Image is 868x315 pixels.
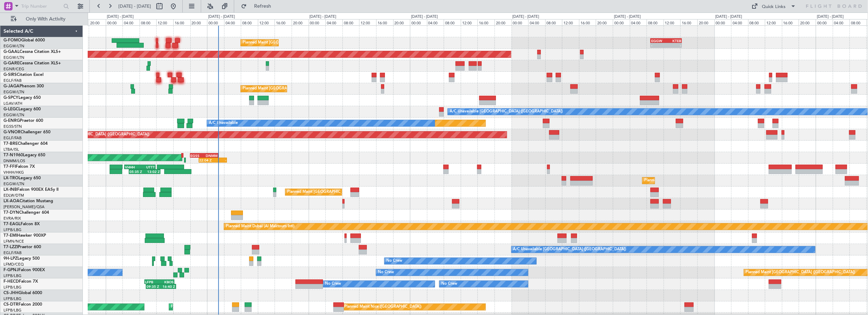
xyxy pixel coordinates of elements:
a: CS-JHHGlobal 6000 [3,291,42,295]
span: Only With Activity [18,17,73,22]
div: 22:04 Z [199,158,213,162]
div: 16:00 [376,19,393,25]
div: Planned Maint Sofia [171,302,206,312]
span: F-HECD [3,279,19,284]
a: EGNR/CEG [3,66,24,72]
a: T7-EMIHawker 900XP [3,234,46,238]
a: T7-FFIFalcon 7X [3,165,35,169]
div: 12:00 [156,19,173,25]
div: 00:00 [816,19,833,25]
div: [DATE] - [DATE] [107,14,134,20]
div: DNMM [204,153,218,158]
div: Planned Maint Nice ([GEOGRAPHIC_DATA]) [344,302,422,312]
div: 04:00 [630,19,647,25]
div: 04:00 [427,19,444,25]
a: T7-N1960Legacy 650 [3,153,45,157]
div: 05:35 Z [129,170,144,174]
div: EGSS [191,153,204,158]
div: LFPB [145,280,159,284]
a: G-VNORChallenger 650 [3,130,50,134]
a: T7-DYNChallenger 604 [3,211,49,215]
a: LFPB/LBG [3,308,22,313]
a: EGSS/STN [3,124,22,129]
div: 12:00 [562,19,579,25]
div: [DATE] - [DATE] [614,14,641,20]
div: Planned Maint [GEOGRAPHIC_DATA] ([GEOGRAPHIC_DATA]) [243,38,352,48]
button: Quick Links [748,1,800,12]
div: 04:00 [224,19,241,25]
div: Planned Maint [GEOGRAPHIC_DATA] ([GEOGRAPHIC_DATA]) [243,84,352,94]
span: F-GPNJ [3,268,18,272]
span: G-VNOR [3,130,21,134]
a: LFPB/LBG [3,296,22,301]
a: [PERSON_NAME]/QSA [3,204,45,210]
span: G-JAGA [3,84,19,88]
a: EGGW/LTN [3,44,24,49]
div: 04:00 [731,19,748,25]
div: 00:00 [410,19,427,25]
div: 08:00 [444,19,461,25]
div: 08:00 [748,19,765,25]
div: 20:00 [89,19,106,25]
span: 9H-LPZ [3,257,17,261]
div: [DATE] - [DATE] [310,14,337,20]
a: G-FOMOGlobal 6000 [3,38,45,42]
div: 12:00 [765,19,782,25]
a: T7-BREChallenger 604 [3,142,48,146]
div: 16:00 [579,19,596,25]
a: LGAV/ATH [3,101,22,106]
div: 08:00 [545,19,562,25]
div: 04:00 [123,19,140,25]
div: A/C Unavailable [GEOGRAPHIC_DATA] ([GEOGRAPHIC_DATA]) [450,107,563,117]
div: 16:40 Z [161,284,175,289]
input: Trip Number [21,1,61,11]
div: No Crew [441,279,457,289]
a: LFMN/NCE [3,239,24,244]
a: G-SIRSCitation Excel [3,73,44,77]
div: 16:00 [275,19,292,25]
div: 08:00 [647,19,664,25]
a: LX-INBFalcon 900EX EASy II [3,188,58,192]
div: 00:00 [512,19,529,25]
div: 16:00 [782,19,799,25]
span: G-LEGC [3,107,18,111]
a: G-JAGAPhenom 300 [3,84,44,88]
div: 12:00 [258,19,275,25]
div: 04:00 [325,19,342,25]
a: G-ENRGPraetor 600 [3,119,43,123]
div: 13:02 Z [145,170,160,174]
a: EGLF/FAB [3,78,22,83]
span: T7-FFI [3,165,16,169]
a: T7-LZZIPraetor 600 [3,245,41,249]
a: F-HECDFalcon 7X [3,279,38,284]
a: F-GPNJFalcon 900EX [3,268,45,272]
div: 16:00 [478,19,495,25]
div: 00:00 [309,19,326,25]
button: Refresh [238,1,279,12]
a: LFPB/LBG [3,285,22,290]
div: 12:00 [461,19,478,25]
div: - [213,158,226,162]
div: [DATE] - [DATE] [513,14,539,20]
a: G-GAALCessna Citation XLS+ [3,50,61,54]
div: 20:00 [495,19,512,25]
div: 00:00 [715,19,732,25]
span: G-GARE [3,61,19,65]
div: [DATE] - [DATE] [817,14,844,20]
a: EGLF/FAB [3,135,22,141]
span: T7-N1960 [3,153,23,157]
a: T7-EAGLFalcon 8X [3,222,40,226]
a: EVRA/RIX [3,216,21,221]
div: KTEB [666,39,681,43]
span: T7-EMI [3,234,17,238]
div: 08:00 [241,19,258,25]
span: T7-BRE [3,142,18,146]
div: No Crew [378,267,394,278]
a: LX-AOACitation Mustang [3,199,53,203]
a: CS-DTRFalcon 2000 [3,302,42,307]
span: G-ENRG [3,119,20,123]
a: LTBA/ISL [3,147,19,152]
a: G-LEGCLegacy 600 [3,107,41,111]
div: - [651,43,666,47]
span: G-GAAL [3,50,19,54]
